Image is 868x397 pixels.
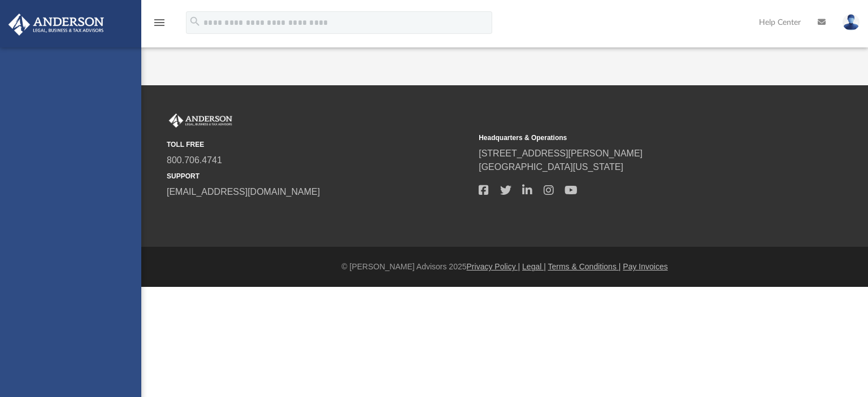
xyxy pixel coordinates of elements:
a: Terms & Conditions | [548,262,621,271]
small: SUPPORT [167,171,471,181]
a: Legal | [522,262,546,271]
a: 800.706.4741 [167,155,222,165]
a: menu [153,21,166,29]
i: search [189,15,201,28]
i: menu [153,16,166,29]
a: [STREET_ADDRESS][PERSON_NAME] [479,149,643,158]
a: Privacy Policy | [467,262,520,271]
img: User Pic [843,14,860,30]
a: [EMAIL_ADDRESS][DOMAIN_NAME] [167,187,320,197]
img: Anderson Advisors Platinum Portal [5,14,107,36]
small: Headquarters & Operations [479,133,783,143]
a: Pay Invoices [623,262,667,271]
div: © [PERSON_NAME] Advisors 2025 [141,261,868,273]
small: TOLL FREE [167,139,471,150]
a: [GEOGRAPHIC_DATA][US_STATE] [479,162,623,172]
img: Anderson Advisors Platinum Portal [167,114,235,128]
